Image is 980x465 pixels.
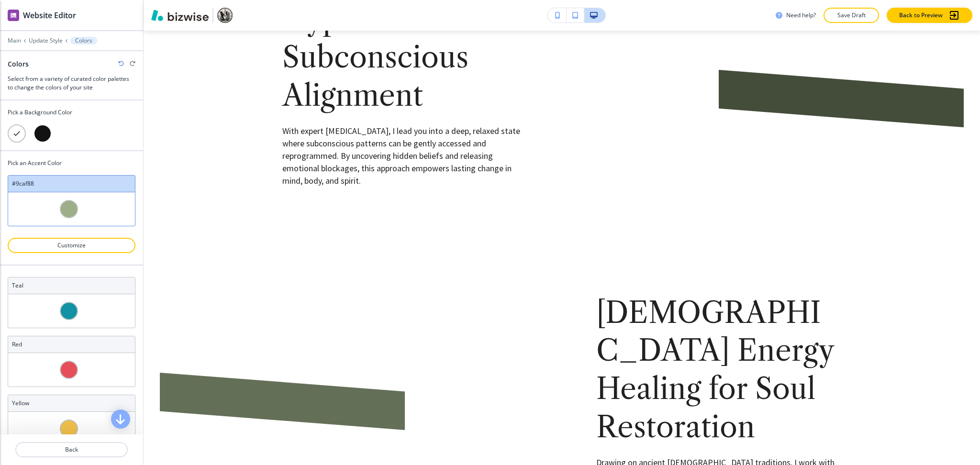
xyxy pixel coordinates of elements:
[8,336,135,387] div: red
[8,108,135,117] h3: Pick a Background Color
[824,8,879,23] button: Save Draft
[16,445,127,454] p: Back
[8,238,135,253] button: Customize
[8,75,135,92] h3: Select from a variety of curated color palettes to change the colors of your site
[20,241,123,250] p: Customize
[12,399,131,408] h3: yellow
[282,11,527,125] h2: Hypnosis for Subconscious Alignment
[887,8,972,23] button: Back to Preview
[786,11,816,20] h3: Need help?
[8,10,19,21] img: editor icon
[8,277,135,328] div: teal
[8,159,135,167] h3: Pick an Accent Color
[8,395,135,446] div: yellow
[29,37,63,44] button: Update Style
[70,37,97,44] button: Colors
[282,134,527,197] p: With expert [MEDICAL_DATA], I lead you into a deep, relaxed state where subconscious patterns can...
[8,59,29,69] h2: Colors
[12,179,131,188] h3: #9caf88
[15,442,128,457] button: Back
[596,1,841,206] img: Hypnosis for Subconscious Alignment
[23,10,76,21] h2: Website Editor
[75,37,92,44] p: Colors
[217,8,233,23] img: Your Logo
[12,340,131,349] h3: red
[8,37,21,44] button: Main
[899,11,943,20] p: Back to Preview
[836,11,867,20] p: Save Draft
[151,10,209,21] img: Bizwise Logo
[12,281,131,290] h3: teal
